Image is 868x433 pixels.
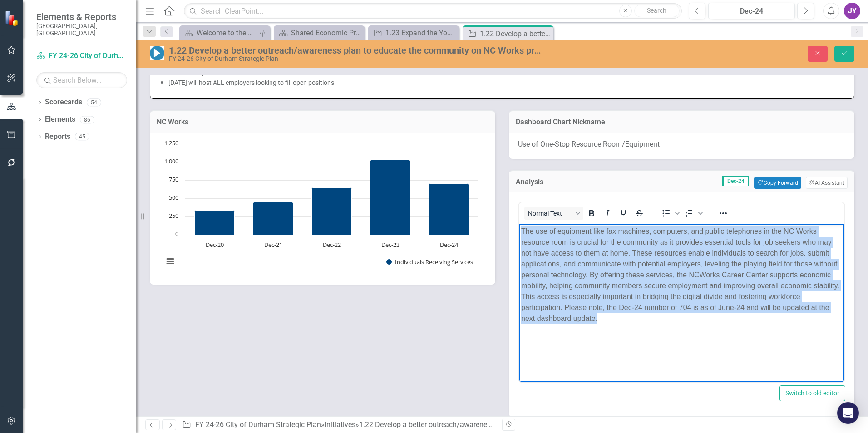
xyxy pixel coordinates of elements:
[80,116,94,123] div: 86
[169,212,178,220] text: 250
[806,177,848,189] button: AI Assistant
[169,45,545,55] div: 1.22 Develop a better outreach/awareness plan to educate the community on NC Works programs/offer...
[312,187,352,235] path: Dec-22, 650. Individuals Receiving Services.
[634,5,680,17] button: Search
[722,176,749,186] span: Dec-24
[359,420,704,429] div: 1.22 Develop a better outreach/awareness plan to educate the community on NC Works programs/offer...
[195,210,235,235] path: Dec-20, 333. Individuals Receiving Services.
[253,202,293,235] path: Dec-21, 446. Individuals Receiving Services.
[164,139,178,147] text: 1,250
[711,6,792,17] div: Dec-24
[370,27,457,39] a: 1.23 Expand the Youth Works Program to better align youth talent pipeline to business needs
[36,51,127,61] a: FY 24-26 City of Durham Strategic Plan
[159,139,483,276] svg: Interactive chart
[385,27,457,39] div: 1.23 Expand the Youth Works Program to better align youth talent pipeline to business needs
[164,157,178,165] text: 1,000
[381,241,399,249] text: Dec-23
[658,207,681,220] div: Bullet list
[206,241,224,249] text: Dec-20
[168,79,336,86] span: [DATE] will host ALL employers looking to fill open positions.
[600,207,615,220] button: Italic
[45,97,82,108] a: Scorecards
[159,139,486,276] div: Chart. Highcharts interactive chart.
[837,402,859,424] div: Open Intercom Messenger
[36,11,127,22] span: Elements & Reports
[36,22,127,37] small: [GEOGRAPHIC_DATA], [GEOGRAPHIC_DATA]
[264,241,282,249] text: Dec-21
[584,207,599,220] button: Bold
[844,3,860,19] button: JY
[524,207,583,220] button: Block Normal Text
[45,114,75,125] a: Elements
[182,420,495,430] div: » »
[440,241,459,249] text: Dec-24
[45,132,70,142] a: Reports
[175,230,178,238] text: 0
[169,193,178,202] text: 500
[197,27,256,39] div: Welcome to the FY [DATE]-[DATE] Strategic Plan Landing Page!
[754,177,801,189] button: Copy Forward
[480,28,551,39] div: 1.22 Develop a better outreach/awareness plan to educate the community on NC Works programs/offer...
[616,207,631,220] button: Underline
[516,118,848,126] h3: Dashboard Chart Nickname
[150,46,164,60] img: In Progress
[519,224,844,382] iframe: Rich Text Area
[87,98,101,106] div: 54
[518,140,660,148] span: Use of One-Stop Resource Room/Equipment
[708,3,795,19] button: Dec-24
[157,118,488,126] h3: NC Works
[291,27,362,39] div: Shared Economic Prosperity
[169,55,545,62] div: FY 24-26 City of Durham Strategic Plan
[370,160,410,235] path: Dec-23, 1,028. Individuals Receiving Services.
[195,420,321,429] a: FY 24-26 City of Durham Strategic Plan
[323,241,341,249] text: Dec-22
[516,178,576,186] h3: Analysis
[681,207,704,220] div: Numbered list
[36,72,127,88] input: Search Below...
[182,27,256,39] a: Welcome to the FY [DATE]-[DATE] Strategic Plan Landing Page!
[647,7,666,14] span: Search
[169,175,178,183] text: 750
[5,10,20,26] img: ClearPoint Strategy
[75,133,89,141] div: 45
[325,420,355,429] a: Initiatives
[386,258,474,266] button: Show Individuals Receiving Services
[164,255,177,268] button: View chart menu, Chart
[168,69,264,76] span: Public Safety and Human Services
[715,207,731,220] button: Reveal or hide additional toolbar items
[631,207,647,220] button: Strikethrough
[276,27,362,39] a: Shared Economic Prosperity
[429,183,469,235] path: Dec-24, 704. Individuals Receiving Services.
[528,210,572,217] span: Normal Text
[779,385,845,401] button: Switch to old editor
[184,3,682,19] input: Search ClearPoint...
